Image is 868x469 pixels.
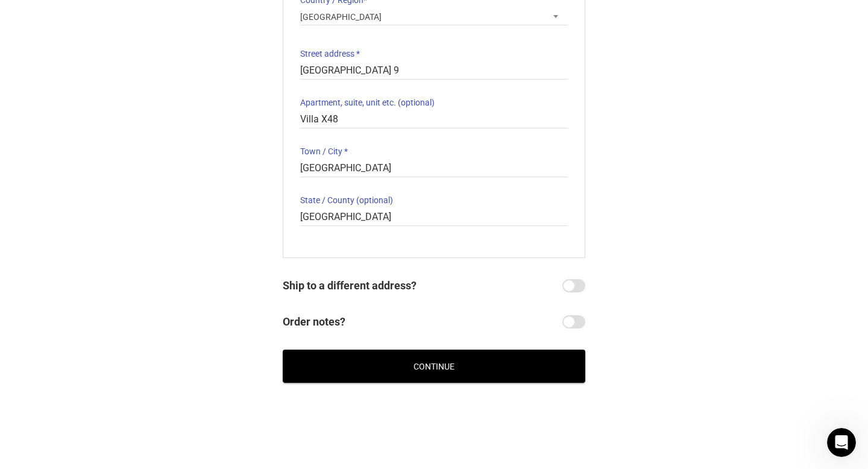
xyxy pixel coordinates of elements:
[300,45,568,62] label: Street address
[827,428,856,457] iframe: Intercom live chat
[300,192,568,209] label: State / County
[300,8,568,25] span: Country / Region
[398,98,435,107] span: (optional)
[283,350,585,383] button: Continue
[562,315,585,329] input: Order notes?
[283,277,562,294] span: Ship to a different address?
[356,195,393,205] span: (optional)
[562,279,585,292] input: Ship to a different address?
[300,94,568,111] label: Apartment, suite, unit etc.
[300,8,568,25] span: United Arab Emirates
[283,313,562,330] span: Order notes?
[300,143,568,160] label: Town / City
